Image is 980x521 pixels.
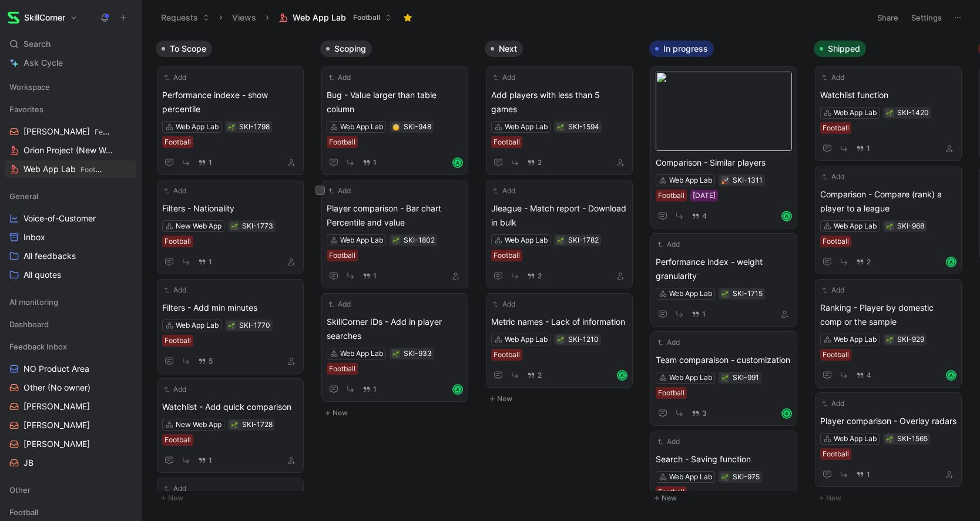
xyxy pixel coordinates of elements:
span: In progress [663,43,708,55]
button: 1 [689,308,708,321]
div: SKI-1420 [897,107,929,119]
div: A [783,409,791,418]
span: [PERSON_NAME] [24,126,113,138]
button: 1 [196,454,214,467]
img: 🚀 [721,177,729,184]
a: AddFilters - NationalityNew Web AppFootball1 [157,180,304,274]
button: Scoping [320,41,372,57]
img: 🧐 [392,124,400,131]
button: Add [656,436,682,448]
div: Web App Lab [834,107,877,119]
button: Add [820,398,846,409]
button: 🌱 [230,222,239,230]
div: Football [658,387,684,399]
span: SkillCorner IDs - Add in player searches [327,315,463,343]
a: AddSkillCorner IDs - Add in player searchesWeb App LabFootball1A [321,293,468,402]
button: 1 [196,256,214,268]
img: 🌱 [721,375,729,382]
div: Web App Lab [340,121,383,133]
button: In progress [649,41,714,57]
div: 🌱 [392,349,400,358]
span: Filters - Add min minutes [162,301,298,315]
button: Add [162,483,188,495]
button: Add [820,72,846,83]
span: 4 [702,213,707,220]
button: 🌱 [885,335,894,344]
div: SKI-933 [404,348,432,359]
button: Settings [906,9,947,26]
div: 🧐 [392,123,400,131]
div: In progressNew [645,35,809,511]
div: Football [165,236,191,247]
div: Football [494,136,520,148]
div: Feedback InboxNO Product AreaOther (No owner)[PERSON_NAME][PERSON_NAME][PERSON_NAME]JB [5,338,136,472]
button: 🌱 [230,421,239,429]
a: All feedbacks [5,247,136,265]
span: Player comparison - Bar chart Percentile and value [327,201,463,230]
div: Football [823,448,849,460]
button: Add [656,337,682,348]
div: Web App Lab [834,334,877,345]
button: Add [656,238,682,250]
span: Team comparaison - customization [656,353,792,367]
button: Next [485,41,523,57]
div: Web App Lab [340,234,383,246]
div: [DATE] [693,190,716,201]
div: Web App Lab [176,320,219,331]
a: AddComparison - Compare (rank) a player to a leagueWeb App LabFootball2A [815,166,962,274]
div: Other [5,481,136,502]
button: 2 [525,270,544,283]
span: Performance indexe - show percentile [162,88,298,116]
span: Football [80,165,107,174]
a: Other (No owner) [5,379,136,396]
span: [PERSON_NAME] [24,438,90,450]
div: SKI-968 [897,220,924,232]
span: Watchlist function [820,88,956,102]
span: Inbox [24,231,45,243]
button: 1 [196,156,214,169]
span: Add players with less than 5 games [491,88,627,116]
span: Player comparison - Overlay radars [820,414,956,428]
button: Add [491,298,517,310]
div: SKI-1728 [242,419,273,431]
span: Metric names - Lack of information [491,315,627,329]
a: AddWatchlist - Add quick comparisonNew Web AppFootball1 [157,378,304,473]
span: Performance index - weight granularity [656,255,792,283]
div: Football [5,503,136,521]
div: Dashboard [5,315,136,333]
span: Search [24,37,51,51]
div: To ScopeNew [151,35,316,511]
img: 🌱 [557,237,564,244]
a: [PERSON_NAME] [5,398,136,415]
button: 🌱 [556,236,565,244]
a: AddJleague - Match report - Download in bulkWeb App LabFootball2 [486,180,633,288]
button: Views [227,9,261,26]
span: Feedback Inbox [95,127,147,136]
button: Add [327,72,353,83]
div: Feedback Inbox [5,338,136,355]
a: AddFilters - Add min minutesWeb App LabFootball5 [157,279,304,374]
button: 🌱 [556,123,565,131]
a: AddPlayer comparison - Bar chart Percentile and valueWeb App LabFootball1 [321,180,468,288]
div: Football [823,122,849,134]
button: 2 [525,369,544,382]
div: SKI-1715 [733,288,763,300]
div: Web App Lab [669,372,712,384]
div: SKI-1798 [239,121,270,133]
img: 🌱 [557,337,564,344]
button: 🌱 [227,123,236,131]
span: 1 [373,273,377,280]
div: Web App Lab [834,433,877,445]
span: 1 [209,159,212,166]
img: 🌱 [392,237,400,244]
a: AddAdd players with less than 5 gamesWeb App LabFootball2 [486,66,633,175]
span: 3 [702,410,707,417]
div: 🌱 [721,290,729,298]
button: Add [162,384,188,395]
div: AI monitoring [5,293,136,314]
img: 🌱 [721,474,729,481]
button: 1 [360,156,379,169]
